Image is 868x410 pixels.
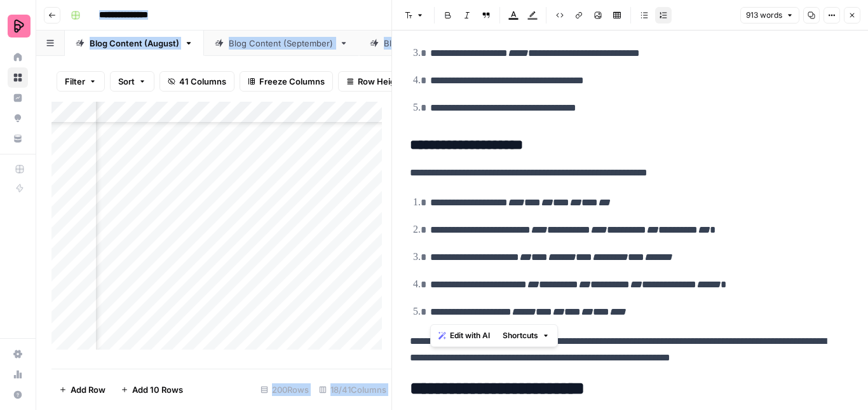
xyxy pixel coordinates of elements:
a: Blog Content (August) [65,31,204,56]
div: 18/41 Columns [314,379,391,400]
button: Row Height [338,71,412,92]
div: 200 Rows [255,379,314,400]
span: Add Row [71,383,105,396]
button: Filter [57,71,105,92]
a: Blog Content (September) [204,31,359,56]
a: Settings [8,344,28,364]
button: Edit with AI [433,327,495,344]
span: Filter [65,75,85,88]
span: 41 Columns [179,75,226,88]
a: Blog Content (July) [359,31,487,56]
span: Sort [118,75,135,88]
button: Sort [110,71,154,92]
div: Blog Content (September) [229,37,334,50]
button: Workspace: Preply [8,10,28,42]
button: Add 10 Rows [113,379,191,400]
button: Add Row [51,379,113,400]
button: 913 words [740,7,799,24]
span: 913 words [746,10,782,21]
span: Add 10 Rows [132,383,183,396]
a: Home [8,47,28,67]
a: Opportunities [8,108,28,128]
button: Freeze Columns [240,71,333,92]
a: Your Data [8,128,28,149]
span: Freeze Columns [259,75,325,88]
button: Help + Support [8,385,28,405]
button: Shortcuts [498,327,555,344]
div: Blog Content (August) [90,37,179,50]
img: Preply Logo [8,15,31,38]
div: Blog Content (July) [384,37,462,50]
a: Usage [8,364,28,385]
button: 41 Columns [159,71,234,92]
a: Insights [8,88,28,108]
a: Browse [8,67,28,88]
span: Edit with AI [450,330,490,341]
span: Row Height [358,75,403,88]
span: Shortcuts [503,330,538,341]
